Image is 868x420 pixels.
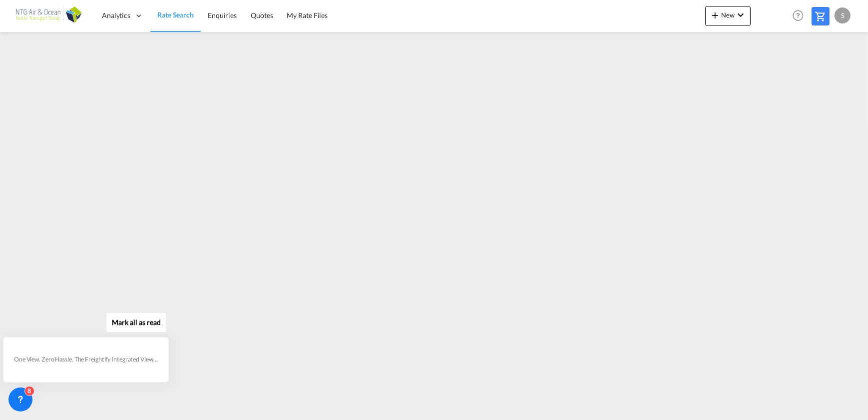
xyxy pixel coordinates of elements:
div: S [835,7,851,23]
span: My Rate Files [287,11,328,19]
span: Rate Search [157,10,194,19]
img: af31b1c0b01f11ecbc353f8e72265e29.png [15,4,82,27]
button: icon-plus 400-fgNewicon-chevron-down [705,6,751,26]
div: Help [790,7,812,25]
md-icon: icon-chevron-down [735,9,747,21]
span: New [709,11,747,19]
span: Help [790,7,807,24]
span: Enquiries [208,11,237,19]
span: Quotes [251,11,273,19]
md-icon: icon-plus 400-fg [709,9,721,21]
span: Analytics [102,10,130,20]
